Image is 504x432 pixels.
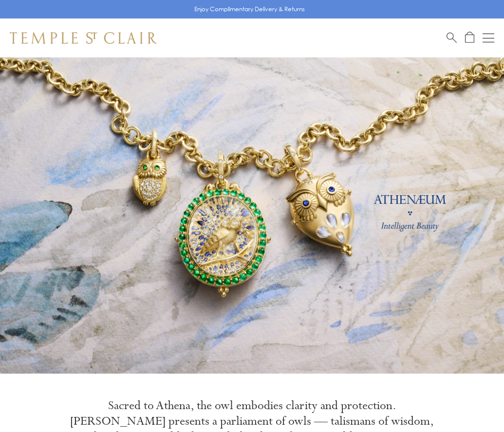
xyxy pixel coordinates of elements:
img: Temple St. Clair [10,32,157,44]
a: Open Shopping Bag [465,32,474,44]
p: Enjoy Complimentary Delivery & Returns [194,4,305,14]
a: Search [447,32,457,44]
button: Open navigation [483,32,494,44]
